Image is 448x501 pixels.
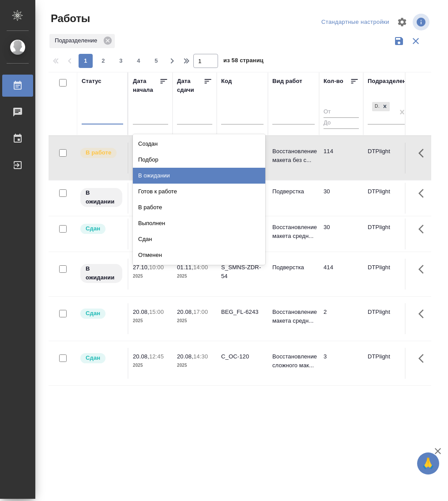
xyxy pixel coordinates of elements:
p: 14:00 [193,264,208,271]
p: В ожидании [86,264,117,282]
div: Исполнитель назначен, приступать к работе пока рано [79,263,123,284]
p: 2025 [177,272,212,281]
p: 2025 [177,316,212,325]
td: DTPlight [363,218,414,249]
span: Настроить таблицу [392,11,413,33]
button: Сохранить фильтры [391,33,407,49]
td: DTPlight [363,143,414,173]
button: Сбросить фильтры [407,33,424,49]
p: 20.08, [177,353,193,360]
div: В работе [133,200,265,215]
td: 30 [319,218,363,249]
div: Подбор [133,152,265,168]
div: DTPlight [371,101,391,112]
td: DTPlight [363,348,414,379]
button: 4 [132,54,146,68]
p: 12:45 [149,353,164,360]
button: Здесь прячутся важные кнопки [413,143,434,164]
p: Подверстка [272,263,315,272]
button: Здесь прячутся важные кнопки [413,183,434,204]
span: 2 [96,57,110,65]
p: 2025 [133,361,168,370]
span: 3 [114,57,128,65]
button: 🙏 [417,452,439,475]
div: Статус [82,77,102,86]
p: Сдан [86,309,100,318]
button: 2 [96,54,110,68]
p: 20.08, [133,309,149,315]
td: 3 [319,348,363,379]
div: S_SMNS-ZDR-54 [221,263,264,281]
p: В работе [86,148,111,157]
td: 114 [319,143,363,173]
span: 4 [132,57,146,65]
p: Восстановление сложного мак... [272,352,315,370]
span: Работы [49,11,90,26]
button: Здесь прячутся важные кнопки [413,259,434,280]
div: Подразделение [49,34,115,48]
p: Подверстка [272,187,315,196]
p: 17:00 [193,309,208,315]
td: DTPlight [363,303,414,334]
p: 15:00 [149,309,164,315]
p: Восстановление макета средн... [272,308,315,325]
button: 5 [149,54,163,68]
td: 30 [319,183,363,214]
div: DTPlight [372,102,380,111]
div: BEG_FL-6243 [221,308,264,316]
span: Посмотреть информацию [413,14,431,30]
p: Сдан [86,354,100,362]
td: 414 [319,259,363,290]
p: 14:30 [193,353,208,360]
div: Вид работ [272,77,302,86]
span: 🙏 [421,454,436,473]
td: DTPlight [363,259,414,290]
div: Подразделение [368,77,413,86]
p: 27.10, [133,264,149,271]
div: Дата сдачи [177,77,203,94]
div: Отменен [133,247,265,263]
p: 20.08, [177,309,193,315]
div: Менеджер проверил работу исполнителя, передает ее на следующий этап [79,352,123,364]
div: Выполнен [133,215,265,231]
p: Подразделение [55,36,100,45]
input: От [324,107,359,118]
p: 2025 [177,361,212,370]
input: До [324,117,359,128]
p: 2025 [133,316,168,325]
span: 5 [149,57,163,65]
div: Кол-во [324,77,343,86]
td: 2 [319,303,363,334]
p: 2025 [133,272,168,281]
p: Восстановление макета средн... [272,223,315,241]
p: 01.11, [177,264,193,271]
div: Сдан [133,231,265,247]
div: Менеджер проверил работу исполнителя, передает ее на следующий этап [79,308,123,320]
div: В ожидании [133,168,265,184]
p: Сдан [86,224,100,233]
p: Восстановление макета без с... [272,147,315,165]
button: 3 [114,54,128,68]
button: Здесь прячутся важные кнопки [413,303,434,324]
p: В ожидании [86,188,117,206]
div: Менеджер проверил работу исполнителя, передает ее на следующий этап [79,223,123,235]
button: Здесь прячутся важные кнопки [413,218,434,240]
button: Здесь прячутся важные кнопки [413,348,434,369]
div: Создан [133,136,265,152]
div: C_OC-120 [221,352,264,361]
div: Дата начала [133,77,159,94]
td: DTPlight [363,183,414,214]
div: split button [319,15,392,29]
div: Код [221,77,232,86]
p: 10:00 [149,264,164,271]
div: Готов к работе [133,184,265,200]
p: 20.08, [133,353,149,360]
span: из 58 страниц [223,55,264,68]
div: Исполнитель назначен, приступать к работе пока рано [79,187,123,208]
